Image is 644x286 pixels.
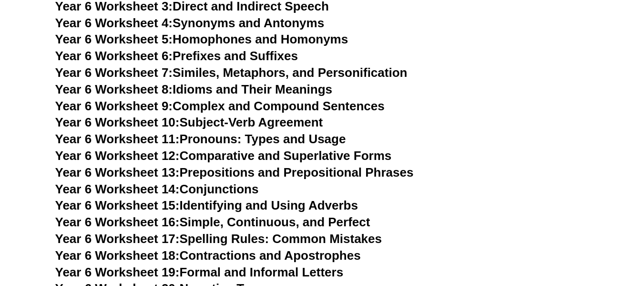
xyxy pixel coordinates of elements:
span: Year 6 Worksheet 13: [55,165,180,180]
span: Year 6 Worksheet 10: [55,115,180,129]
a: Year 6 Worksheet 17:Spelling Rules: Common Mistakes [55,232,382,246]
a: Year 6 Worksheet 14:Conjunctions [55,182,259,196]
span: Year 6 Worksheet 18: [55,248,180,263]
span: Year 6 Worksheet 15: [55,198,180,212]
a: Year 6 Worksheet 12:Comparative and Superlative Forms [55,148,392,163]
a: Year 6 Worksheet 9:Complex and Compound Sentences [55,99,385,113]
span: Year 6 Worksheet 12: [55,148,180,163]
span: Year 6 Worksheet 6: [55,49,173,63]
a: Year 6 Worksheet 18:Contractions and Apostrophes [55,248,361,263]
a: Year 6 Worksheet 11:Pronouns: Types and Usage [55,132,346,146]
span: Year 6 Worksheet 17: [55,232,180,246]
a: Year 6 Worksheet 5:Homophones and Homonyms [55,32,348,46]
span: Year 6 Worksheet 9: [55,99,173,113]
span: Year 6 Worksheet 14: [55,182,180,196]
iframe: Chat Widget [485,178,644,286]
a: Year 6 Worksheet 16:Simple, Continuous, and Perfect [55,215,370,229]
span: Year 6 Worksheet 19: [55,265,180,279]
span: Year 6 Worksheet 4: [55,16,173,30]
span: Year 6 Worksheet 7: [55,65,173,80]
a: Year 6 Worksheet 10:Subject-Verb Agreement [55,115,323,129]
span: Year 6 Worksheet 5: [55,32,173,46]
a: Year 6 Worksheet 6:Prefixes and Suffixes [55,49,298,63]
span: Year 6 Worksheet 16: [55,215,180,229]
a: Year 6 Worksheet 15:Identifying and Using Adverbs [55,198,358,212]
a: Year 6 Worksheet 4:Synonyms and Antonyms [55,16,325,30]
span: Year 6 Worksheet 8: [55,82,173,96]
a: Year 6 Worksheet 7:Similes, Metaphors, and Personification [55,65,408,80]
a: Year 6 Worksheet 19:Formal and Informal Letters [55,265,344,279]
a: Year 6 Worksheet 8:Idioms and Their Meanings [55,82,332,96]
span: Year 6 Worksheet 11: [55,132,180,146]
a: Year 6 Worksheet 13:Prepositions and Prepositional Phrases [55,165,414,180]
